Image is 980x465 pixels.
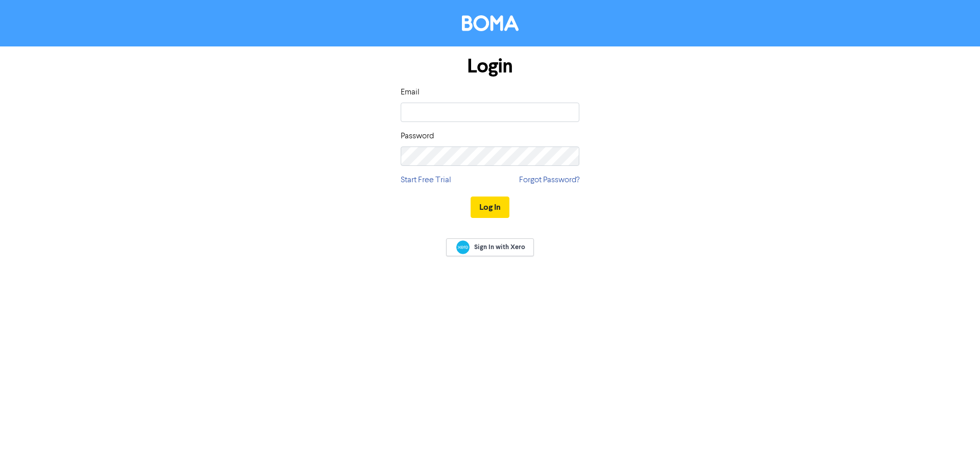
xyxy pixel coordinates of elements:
label: Password [401,130,434,142]
img: Xero logo [456,240,470,254]
h1: Login [401,55,579,78]
a: Forgot Password? [519,174,579,186]
label: Email [401,86,420,99]
a: Sign In with Xero [446,238,534,256]
span: Sign In with Xero [474,242,525,252]
a: Start Free Trial [401,174,451,186]
img: BOMA Logo [462,15,519,31]
button: Log In [471,197,509,218]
